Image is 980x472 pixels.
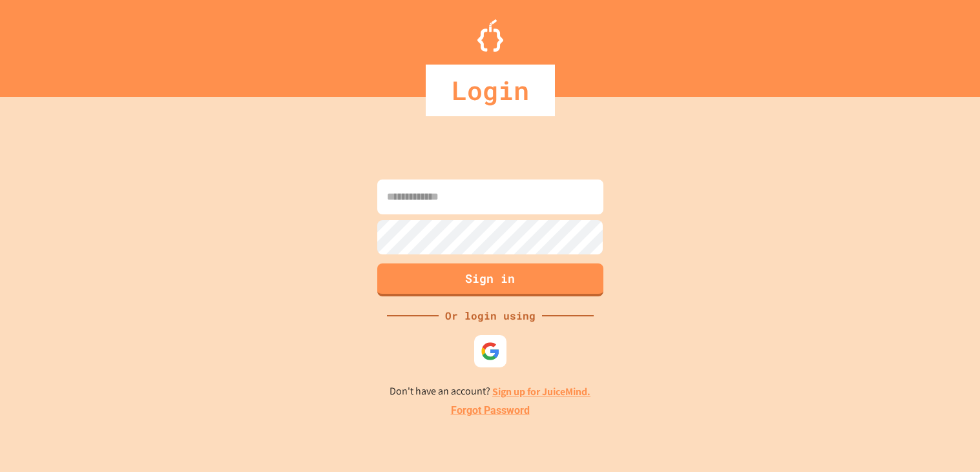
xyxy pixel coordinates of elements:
button: Sign in [377,263,603,296]
div: Login [426,65,555,116]
a: Forgot Password [451,403,530,418]
img: google-icon.svg [481,342,500,361]
img: Logo.svg [477,19,503,52]
div: Or login using [439,308,542,323]
p: Don't have an account? [390,384,590,400]
a: Sign up for JuiceMind. [492,385,590,398]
